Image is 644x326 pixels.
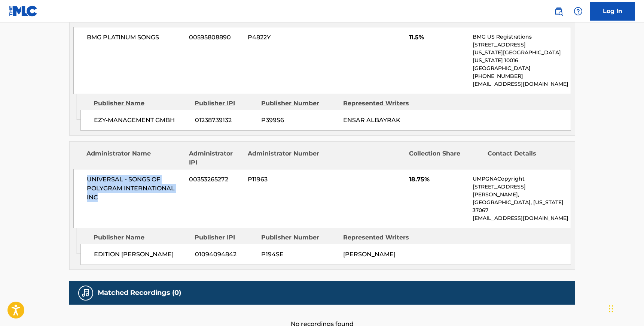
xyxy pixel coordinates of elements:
img: help [574,7,583,16]
p: [GEOGRAPHIC_DATA] [473,64,570,72]
p: [STREET_ADDRESS] [473,41,570,49]
p: [US_STATE][GEOGRAPHIC_DATA][US_STATE] 10016 [473,49,570,64]
img: search [554,7,563,16]
span: 11.5% [409,33,467,42]
p: [EMAIL_ADDRESS][DOMAIN_NAME] [473,214,570,222]
span: 00595808890 [189,33,242,42]
p: [EMAIL_ADDRESS][DOMAIN_NAME] [473,80,570,88]
h5: Matched Recordings (0) [98,289,181,297]
a: Log In [590,2,635,21]
div: Publisher IPI [195,233,256,242]
div: Contact Details [488,149,560,167]
p: [GEOGRAPHIC_DATA], [US_STATE] 37067 [473,199,570,214]
div: Help [571,4,586,19]
p: [PHONE_NUMBER] [473,72,570,80]
div: Publisher Number [261,99,338,108]
p: BMG US Registrations [473,33,570,41]
span: P399S6 [261,116,338,125]
img: MLC Logo [9,6,38,16]
div: Represented Writers [343,99,419,108]
div: Represented Writers [343,233,419,242]
div: Collection Share [409,149,482,167]
div: Administrator Name [86,149,183,167]
img: Matched Recordings [81,289,90,298]
div: Drag [609,298,613,320]
span: 01238739132 [195,116,256,125]
div: Administrator Number [248,149,320,167]
div: Publisher Name [94,99,189,108]
span: 01094094842 [195,250,256,259]
div: Administrator IPI [189,149,242,167]
span: 00353265272 [189,175,242,184]
span: EZY-MANAGEMENT GMBH [94,116,189,125]
span: EDITION [PERSON_NAME] [94,250,189,259]
div: Publisher Number [261,233,338,242]
p: [STREET_ADDRESS][PERSON_NAME], [473,183,570,199]
span: ENSAR ALBAYRAK [343,117,400,124]
div: Publisher Name [94,233,189,242]
iframe: Chat Widget [607,290,644,326]
div: Publisher IPI [195,99,256,108]
span: P4822Y [248,33,320,42]
span: 18.75% [409,175,467,184]
a: Public Search [551,4,566,19]
span: P194SE [261,250,338,259]
span: [PERSON_NAME] [343,251,396,258]
span: P11963 [248,175,320,184]
p: UMPGNACopyright [473,175,570,183]
span: BMG PLATINUM SONGS [87,33,184,42]
span: UNIVERSAL - SONGS OF POLYGRAM INTERNATIONAL INC [87,175,184,202]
